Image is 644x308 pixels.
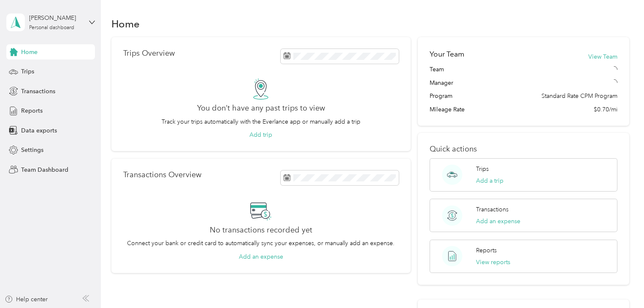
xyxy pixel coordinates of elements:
span: Reports [21,106,43,115]
span: Settings [21,146,43,154]
h2: You don’t have any past trips to view [197,104,325,113]
p: Quick actions [430,145,617,154]
span: Manager [430,78,453,87]
p: Track your trips automatically with the Everlance app or manually add a trip [162,117,360,126]
p: Connect your bank or credit card to automatically sync your expenses, or manually add an expense. [127,239,395,248]
button: Add an expense [239,252,283,261]
div: Personal dashboard [29,25,74,30]
p: Trips [476,165,489,173]
h1: Home [111,19,140,28]
span: Home [21,48,38,57]
button: Add a trip [476,176,503,185]
p: Transactions [476,205,509,214]
div: [PERSON_NAME] [29,14,82,22]
p: Transactions Overview [123,170,201,179]
span: Team Dashboard [21,165,68,174]
span: Mileage Rate [430,105,465,114]
span: Transactions [21,87,55,96]
button: Help center [5,295,48,304]
span: Trips [21,67,34,76]
button: View reports [476,258,510,267]
span: Program [430,92,452,100]
button: Add an expense [476,217,520,226]
span: Data exports [21,126,57,135]
button: Add trip [249,130,272,139]
h2: Your Team [430,49,464,59]
p: Trips Overview [123,49,175,58]
p: Reports [476,246,497,255]
button: View Team [588,52,617,61]
iframe: Everlance-gr Chat Button Frame [597,261,644,308]
span: $0.70/mi [594,105,617,114]
span: Team [430,65,444,74]
h2: No transactions recorded yet [210,226,312,235]
span: Standard Rate CPM Program [541,92,617,100]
